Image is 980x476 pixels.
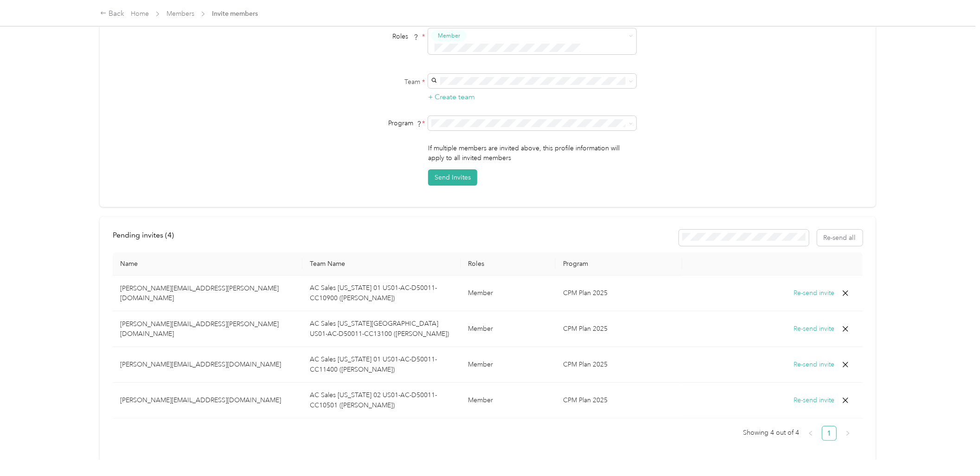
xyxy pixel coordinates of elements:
[310,355,437,373] span: AC Sales [US_STATE] 01 US01-AC-D50011-CC11400 ([PERSON_NAME])
[113,230,180,246] div: left-menu
[556,252,682,276] th: Program
[309,77,425,87] label: Team
[822,426,837,441] li: 1
[428,91,475,103] button: + Create team
[120,283,295,303] p: [PERSON_NAME][EMAIL_ADDRESS][PERSON_NAME][DOMAIN_NAME]
[794,288,834,298] button: Re-send invite
[461,252,556,276] th: Roles
[310,284,437,302] span: AC Sales [US_STATE] 01 US01-AC-D50011-CC10900 ([PERSON_NAME])
[679,230,863,246] div: Resend all invitations
[563,360,608,368] span: CPM Plan 2025
[845,431,851,436] span: right
[100,8,124,19] div: Back
[428,143,636,163] p: If multiple members are invited above, this profile information will apply to all invited members
[468,289,493,297] span: Member
[563,289,608,297] span: CPM Plan 2025
[468,360,493,368] span: Member
[468,325,493,333] span: Member
[310,391,437,409] span: AC Sales [US_STATE] 02 US01-AC-D50011-CC10501 ([PERSON_NAME])
[794,395,834,405] button: Re-send invite
[743,426,800,440] span: Showing 4 out of 4
[438,32,460,40] span: Member
[167,10,194,18] a: Members
[212,9,258,19] span: Invite members
[389,29,422,44] span: Roles
[803,426,818,441] button: left
[431,30,467,42] button: Member
[817,230,863,246] button: Re-send all
[113,231,174,239] span: Pending invites
[310,320,449,338] span: AC Sales [US_STATE][GEOGRAPHIC_DATA] US01-AC-D50011-CC13100 ([PERSON_NAME])
[840,426,855,441] button: right
[120,319,295,339] p: [PERSON_NAME][EMAIL_ADDRESS][PERSON_NAME][DOMAIN_NAME]
[803,426,818,441] li: Previous Page
[794,360,834,370] button: Re-send invite
[563,396,608,404] span: CPM Plan 2025
[808,431,813,436] span: left
[840,426,855,441] li: Next Page
[563,325,608,333] span: CPM Plan 2025
[120,360,295,369] p: [PERSON_NAME][EMAIL_ADDRESS][DOMAIN_NAME]
[131,10,149,18] a: Home
[928,424,980,476] iframe: Everlance-gr Chat Button Frame
[113,230,863,246] div: info-bar
[113,252,302,276] th: Name
[309,118,425,128] div: Program
[302,252,461,276] th: Team Name
[428,169,477,186] button: Send Invites
[468,396,493,404] span: Member
[794,324,834,334] button: Re-send invite
[822,426,836,440] a: 1
[165,231,174,239] span: ( 4 )
[120,395,295,405] p: [PERSON_NAME][EMAIL_ADDRESS][DOMAIN_NAME]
